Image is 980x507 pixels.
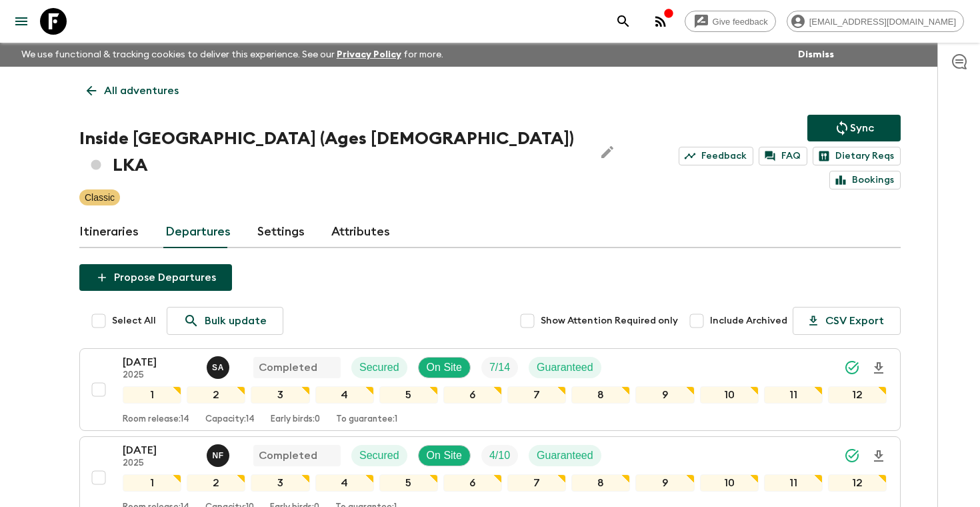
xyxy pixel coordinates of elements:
button: Propose Departures [79,264,232,291]
a: Dietary Reqs [813,147,901,165]
div: Trip Fill [481,357,518,378]
div: [EMAIL_ADDRESS][DOMAIN_NAME] [787,11,964,32]
span: Select All [112,314,156,328]
svg: Download Onboarding [871,448,887,464]
p: Room release: 14 [123,414,189,425]
svg: Synced Successfully [844,360,860,376]
div: 10 [700,386,759,404]
p: Classic [85,191,115,204]
span: Show Attention Required only [541,314,678,328]
div: 1 [123,474,181,492]
svg: Synced Successfully [844,448,860,464]
div: 3 [251,474,309,492]
p: 2025 [123,458,196,469]
svg: Download Onboarding [871,360,887,376]
p: All adventures [104,83,179,99]
a: Departures [165,216,231,248]
p: Guaranteed [537,448,593,464]
div: 3 [251,386,309,404]
div: On Site [418,357,471,378]
div: 8 [571,386,630,404]
div: 2 [187,386,245,404]
h1: Inside [GEOGRAPHIC_DATA] (Ages [DEMOGRAPHIC_DATA]) LKA [79,125,583,179]
a: Settings [257,216,305,248]
div: 10 [700,474,759,492]
button: [DATE]2025Suren AbeykoonCompletedSecuredOn SiteTrip FillGuaranteed123456789101112Room release:14C... [79,348,901,431]
p: Secured [359,448,399,464]
div: 9 [635,474,694,492]
p: 2025 [123,370,196,381]
span: Suren Abeykoon [207,360,232,371]
div: 4 [315,386,374,404]
button: menu [8,8,35,35]
p: [DATE] [123,354,196,370]
div: 9 [635,386,694,404]
p: Guaranteed [537,360,593,376]
p: We use functional & tracking cookies to deliver this experience. See our for more. [16,43,449,67]
div: 8 [571,474,630,492]
a: Attributes [331,216,390,248]
p: Completed [259,448,317,464]
span: Niruth Fernando [207,448,232,459]
button: CSV Export [793,307,901,335]
p: 7 / 14 [489,360,510,376]
a: Feedback [679,147,753,165]
a: Give feedback [685,11,776,32]
div: 5 [379,386,438,404]
div: 6 [443,474,502,492]
div: 4 [315,474,374,492]
a: Bulk update [167,307,283,335]
div: Trip Fill [481,445,518,466]
div: 11 [764,386,823,404]
p: To guarantee: 1 [336,414,397,425]
p: [DATE] [123,442,196,458]
button: Dismiss [795,45,837,64]
div: 12 [828,474,887,492]
button: Edit Adventure Title [594,125,621,179]
div: Secured [351,445,407,466]
div: 5 [379,474,438,492]
div: Secured [351,357,407,378]
div: 7 [507,474,566,492]
div: On Site [418,445,471,466]
span: [EMAIL_ADDRESS][DOMAIN_NAME] [802,17,963,27]
div: 6 [443,386,502,404]
p: On Site [427,448,462,464]
button: Sync adventure departures to the booking engine [807,115,901,141]
a: Bookings [829,171,901,189]
div: 2 [187,474,245,492]
p: Early birds: 0 [271,414,320,425]
a: Privacy Policy [337,50,401,59]
p: 4 / 10 [489,448,510,464]
button: search adventures [610,8,637,35]
p: Capacity: 14 [205,414,255,425]
div: 1 [123,386,181,404]
p: Secured [359,360,399,376]
a: All adventures [79,77,186,104]
p: Bulk update [205,313,267,329]
span: Give feedback [705,17,775,27]
p: Completed [259,360,317,376]
span: Include Archived [710,314,787,328]
p: Sync [850,120,874,136]
a: Itineraries [79,216,139,248]
p: On Site [427,360,462,376]
div: 7 [507,386,566,404]
div: 12 [828,386,887,404]
a: FAQ [759,147,807,165]
div: 11 [764,474,823,492]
